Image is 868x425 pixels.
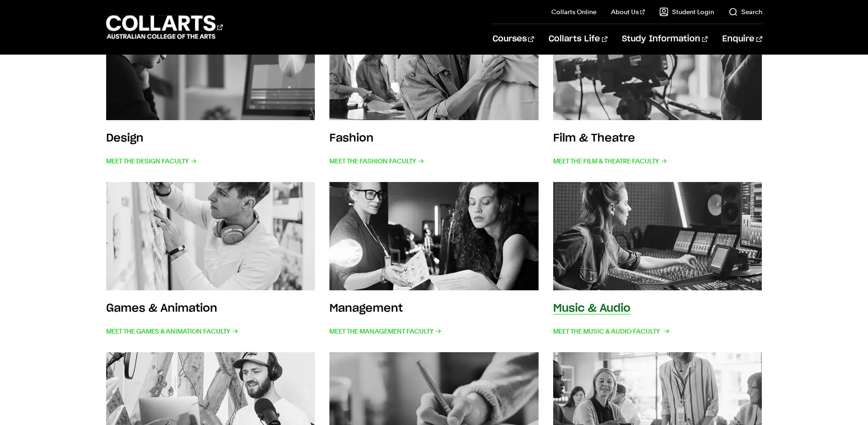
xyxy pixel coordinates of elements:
[329,303,403,314] h3: Management
[106,12,315,167] a: Design Meet the Design Faculty
[493,24,534,54] a: Courses
[329,325,442,338] span: Meet the Management Faculty
[553,325,668,338] span: Meet the Music & Audio Faculty
[549,24,607,54] a: Collarts Life
[729,7,762,16] a: Search
[611,7,645,16] a: About Us
[553,12,762,167] a: Film & Theatre Meet the Film & Theatre Faculty
[553,303,631,314] h3: Music & Audio
[622,24,708,54] a: Study Information
[329,182,539,338] a: Management Meet the Management Faculty
[106,303,217,314] h3: Games & Animation
[329,155,424,167] span: Meet the Fashion Faculty
[553,155,667,167] span: Meet the Film & Theatre Faculty
[106,325,238,338] span: Meet the Games & Animation Faculty
[553,133,635,144] h3: Film & Theatre
[551,7,596,16] a: Collarts Online
[106,182,315,338] a: Games & Animation Meet the Games & Animation Faculty
[329,12,539,167] a: Fashion Meet the Fashion Faculty
[659,7,714,16] a: Student Login
[106,133,144,144] h3: Design
[553,182,762,338] a: Music & Audio Meet the Music & Audio Faculty
[106,155,197,167] span: Meet the Design Faculty
[329,133,374,144] h3: Fashion
[722,24,762,54] a: Enquire
[106,14,223,40] div: Go to homepage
